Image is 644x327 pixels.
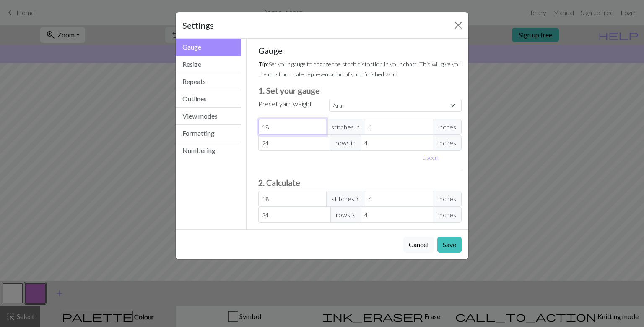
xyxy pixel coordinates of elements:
button: Resize [176,56,241,73]
button: Formatting [176,125,241,142]
span: inches [433,191,462,207]
span: stitches in [326,119,365,135]
button: Cancel [403,237,434,253]
span: rows in [330,135,361,151]
button: Gauge [176,39,241,56]
span: stitches is [326,191,365,207]
button: Close [452,18,465,32]
label: Preset yarn weight [258,99,312,109]
span: inches [433,135,462,151]
button: Usecm [418,151,443,164]
button: Repeats [176,73,241,90]
span: inches [433,207,462,223]
button: View modes [176,108,241,125]
span: rows is [330,207,361,223]
strong: Tip: [258,61,269,68]
h3: 2. Calculate [258,178,462,187]
button: Save [437,237,462,253]
span: inches [433,119,462,135]
h5: Settings [182,19,214,32]
small: Set your gauge to change the stitch distortion in your chart. This will give you the most accurat... [258,61,462,78]
button: Outlines [176,90,241,108]
h3: 1. Set your gauge [258,86,462,95]
button: Numbering [176,142,241,159]
h5: Gauge [258,45,462,55]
